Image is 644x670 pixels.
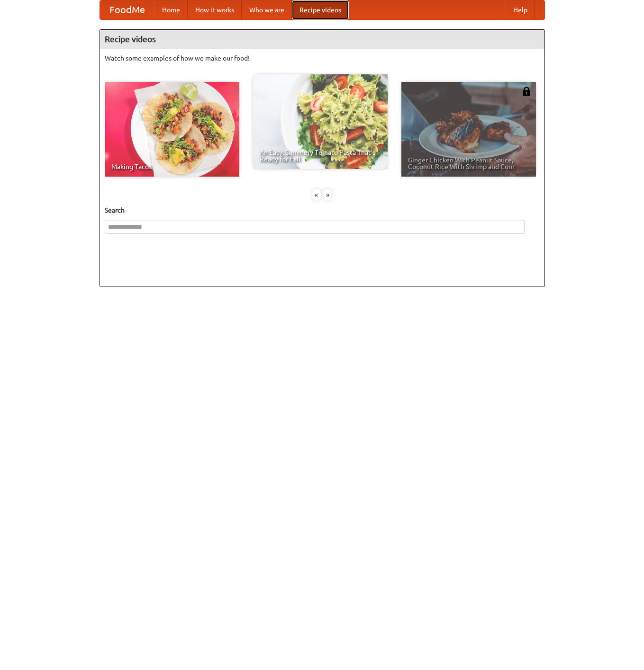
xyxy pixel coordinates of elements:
a: An Easy, Summery Tomato Pasta That's Ready for Fall [253,74,388,169]
h5: Search [105,205,540,215]
span: An Easy, Summery Tomato Pasta That's Ready for Fall [260,149,381,162]
a: FoodMe [100,0,154,19]
div: « [312,189,321,201]
span: Making Tacos [111,163,233,170]
a: How it works [188,0,242,19]
img: 483408.png [522,87,531,96]
h4: Recipe videos [100,30,544,49]
a: Help [506,0,535,19]
div: » [323,189,332,201]
a: Recipe videos [292,0,349,19]
a: Who we are [242,0,292,19]
p: Watch some examples of how we make our food! [105,54,540,63]
a: Home [154,0,188,19]
a: Making Tacos [105,82,239,177]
